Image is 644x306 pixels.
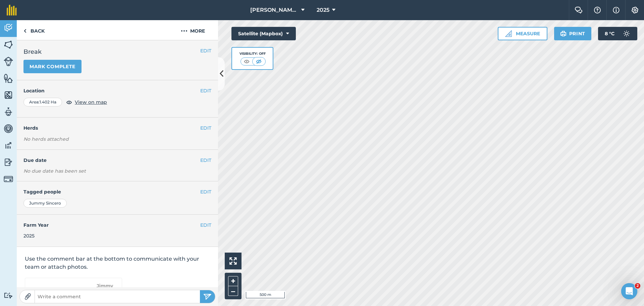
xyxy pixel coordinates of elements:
img: fieldmargin Logo [7,5,17,15]
button: More [168,20,218,40]
button: EDIT [200,221,211,229]
button: + [228,276,238,286]
img: svg+xml;base64,PHN2ZyB4bWxucz0iaHR0cDovL3d3dy53My5vcmcvMjAwMC9zdmciIHdpZHRoPSI1NiIgaGVpZ2h0PSI2MC... [4,40,13,50]
img: svg+xml;base64,PD94bWwgdmVyc2lvbj0iMS4wIiBlbmNvZGluZz0idXRmLTgiPz4KPCEtLSBHZW5lcmF0b3I6IEFkb2JlIE... [4,292,13,299]
p: Use the comment bar at the bottom to communicate with your team or attach photos. [25,255,210,271]
img: svg+xml;base64,PHN2ZyB4bWxucz0iaHR0cDovL3d3dy53My5vcmcvMjAwMC9zdmciIHdpZHRoPSI1NiIgaGVpZ2h0PSI2MC... [4,90,13,100]
span: 2025 [317,6,329,14]
div: 2025 [23,232,211,239]
button: Measure [498,27,547,40]
img: Two speech bubbles overlapping with the left bubble in the forefront [575,7,583,13]
a: Back [17,20,51,40]
button: EDIT [200,47,211,54]
span: 2 [635,283,640,289]
img: svg+xml;base64,PHN2ZyB4bWxucz0iaHR0cDovL3d3dy53My5vcmcvMjAwMC9zdmciIHdpZHRoPSIxNyIgaGVpZ2h0PSIxNy... [613,6,620,14]
img: A question mark icon [593,7,601,13]
img: svg+xml;base64,PHN2ZyB4bWxucz0iaHR0cDovL3d3dy53My5vcmcvMjAwMC9zdmciIHdpZHRoPSI1MCIgaGVpZ2h0PSI0MC... [255,58,263,65]
img: A cog icon [631,7,639,13]
h4: Location [23,87,211,94]
span: View on map [75,98,107,106]
div: Jummy Sincero [23,199,67,208]
span: [PERSON_NAME][GEOGRAPHIC_DATA] [250,6,299,14]
img: svg+xml;base64,PD94bWwgdmVyc2lvbj0iMS4wIiBlbmNvZGluZz0idXRmLTgiPz4KPCEtLSBHZW5lcmF0b3I6IEFkb2JlIE... [4,140,13,150]
div: Area : 1.402 Ha [23,98,62,106]
button: EDIT [200,124,211,132]
button: Satellite (Mapbox) [231,27,296,40]
img: svg+xml;base64,PD94bWwgdmVyc2lvbj0iMS4wIiBlbmNvZGluZz0idXRmLTgiPz4KPCEtLSBHZW5lcmF0b3I6IEFkb2JlIE... [4,157,13,167]
iframe: Intercom live chat [621,283,637,299]
h4: Due date [23,157,211,164]
img: svg+xml;base64,PD94bWwgdmVyc2lvbj0iMS4wIiBlbmNvZGluZz0idXRmLTgiPz4KPCEtLSBHZW5lcmF0b3I6IEFkb2JlIE... [4,174,13,184]
img: Four arrows, one pointing top left, one top right, one bottom right and the last bottom left [229,257,237,265]
img: Ruler icon [505,30,512,37]
div: No due date has been set [23,168,211,174]
img: svg+xml;base64,PHN2ZyB4bWxucz0iaHR0cDovL3d3dy53My5vcmcvMjAwMC9zdmciIHdpZHRoPSIxOCIgaGVpZ2h0PSIyNC... [66,98,72,106]
h2: Break [23,47,211,56]
em: No herds attached [23,135,218,143]
img: svg+xml;base64,PD94bWwgdmVyc2lvbj0iMS4wIiBlbmNvZGluZz0idXRmLTgiPz4KPCEtLSBHZW5lcmF0b3I6IEFkb2JlIE... [4,107,13,117]
button: EDIT [200,87,211,94]
img: svg+xml;base64,PHN2ZyB4bWxucz0iaHR0cDovL3d3dy53My5vcmcvMjAwMC9zdmciIHdpZHRoPSIxOSIgaGVpZ2h0PSIyNC... [560,30,567,38]
button: Mark complete [23,60,82,73]
img: svg+xml;base64,PD94bWwgdmVyc2lvbj0iMS4wIiBlbmNvZGluZz0idXRmLTgiPz4KPCEtLSBHZW5lcmF0b3I6IEFkb2JlIE... [4,23,13,33]
h4: Farm Year [23,221,211,229]
span: 8 ° C [605,27,614,40]
img: svg+xml;base64,PD94bWwgdmVyc2lvbj0iMS4wIiBlbmNvZGluZz0idXRmLTgiPz4KPCEtLSBHZW5lcmF0b3I6IEFkb2JlIE... [4,57,13,66]
img: svg+xml;base64,PHN2ZyB4bWxucz0iaHR0cDovL3d3dy53My5vcmcvMjAwMC9zdmciIHdpZHRoPSIyNSIgaGVpZ2h0PSIyNC... [203,293,212,301]
button: 8 °C [598,27,637,40]
input: Write a comment [35,292,200,301]
button: – [228,286,238,296]
img: svg+xml;base64,PD94bWwgdmVyc2lvbj0iMS4wIiBlbmNvZGluZz0idXRmLTgiPz4KPCEtLSBHZW5lcmF0b3I6IEFkb2JlIE... [4,124,13,134]
button: View on map [66,98,107,106]
h4: Tagged people [23,188,211,195]
button: EDIT [200,188,211,195]
img: Paperclip icon [24,293,31,300]
button: Print [554,27,592,40]
img: svg+xml;base64,PHN2ZyB4bWxucz0iaHR0cDovL3d3dy53My5vcmcvMjAwMC9zdmciIHdpZHRoPSI1MCIgaGVpZ2h0PSI0MC... [243,58,251,65]
img: svg+xml;base64,PD94bWwgdmVyc2lvbj0iMS4wIiBlbmNvZGluZz0idXRmLTgiPz4KPCEtLSBHZW5lcmF0b3I6IEFkb2JlIE... [620,27,633,40]
div: Visibility: Off [239,51,266,56]
img: svg+xml;base64,PHN2ZyB4bWxucz0iaHR0cDovL3d3dy53My5vcmcvMjAwMC9zdmciIHdpZHRoPSI5IiBoZWlnaHQ9IjI0Ii... [23,27,26,35]
img: svg+xml;base64,PHN2ZyB4bWxucz0iaHR0cDovL3d3dy53My5vcmcvMjAwMC9zdmciIHdpZHRoPSI1NiIgaGVpZ2h0PSI2MC... [4,73,13,83]
img: svg+xml;base64,PHN2ZyB4bWxucz0iaHR0cDovL3d3dy53My5vcmcvMjAwMC9zdmciIHdpZHRoPSIyMCIgaGVpZ2h0PSIyNC... [181,27,187,35]
button: EDIT [200,157,211,164]
h4: Herds [23,124,218,132]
